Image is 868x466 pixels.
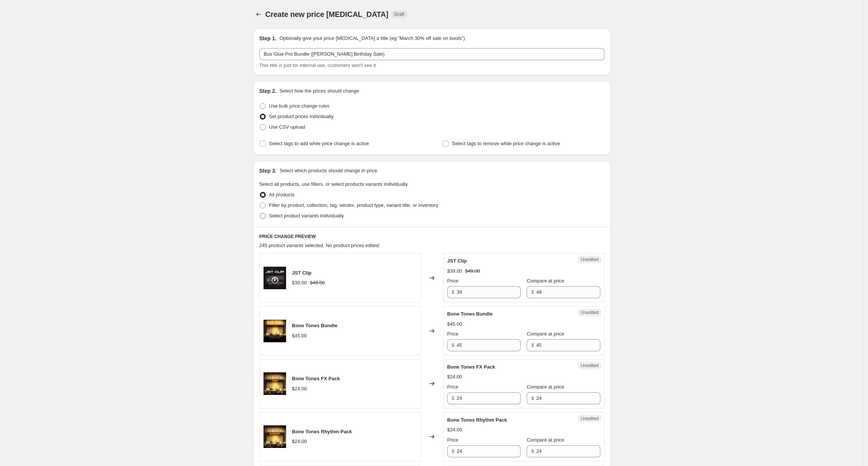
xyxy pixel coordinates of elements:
[259,234,604,240] h6: PRICE CHANGE PREVIEW
[452,289,454,295] span: $
[527,278,564,284] span: Compare at price
[447,437,459,443] span: Price
[310,280,325,285] span: $49.00
[264,267,286,289] img: Store-Card_1_80x.jpg
[292,333,307,338] span: $45.00
[447,364,495,370] span: Bone Tones FX Pack
[292,323,338,328] span: Bone Tones Bundle
[531,448,534,454] span: $
[292,280,307,285] span: $39.00
[447,384,459,390] span: Price
[580,257,598,263] span: Unedited
[447,331,459,337] span: Price
[269,103,329,109] span: Use bulk price change rules
[264,425,286,448] img: Bone_Tones_I_-_Rhythm_Pack_80x.jpg
[269,114,334,119] span: Set product prices individually
[447,427,462,433] span: $24.00
[447,321,462,327] span: $45.00
[292,429,352,434] span: Bone Tones Rhythm Pack
[269,213,344,219] span: Select product variants individually
[531,395,534,401] span: $
[253,9,264,20] button: Price change jobs
[279,87,359,95] p: Select how the prices should change
[264,320,286,342] img: JST_boneTones_noPrices_80x.jpg
[452,141,560,146] span: Select tags to remove while price change is active
[452,448,454,454] span: $
[447,278,459,284] span: Price
[527,437,564,443] span: Compare at price
[527,384,564,390] span: Compare at price
[269,141,369,146] span: Select tags to add while price change is active
[580,310,598,316] span: Unedited
[531,342,534,348] span: $
[447,311,493,317] span: Bone Tones Bundle
[269,202,438,208] span: Filter by product, collection, tag, vendor, product type, variant title, or inventory
[259,35,277,42] h2: Step 1.
[580,363,598,369] span: Unedited
[292,376,340,381] span: Bone Tones FX Pack
[527,331,564,337] span: Compare at price
[447,268,462,274] span: $39.00
[394,11,404,17] span: Draft
[292,439,307,444] span: $24.00
[259,87,277,95] h2: Step 2.
[531,289,534,295] span: $
[580,416,598,422] span: Unedited
[447,374,462,379] span: $24.00
[292,270,312,276] span: JST Clip
[447,258,467,264] span: JST Clip
[269,192,295,197] span: All products
[452,395,454,401] span: $
[264,372,286,395] img: Bone_Tones_I_-_FX_Pack_80x.jpg
[259,48,604,60] input: 30% off holiday sale
[265,10,389,18] span: Create new price [MEDICAL_DATA]
[279,167,377,175] p: Select which products should change in price
[259,243,380,248] span: 245 product variants selected. No product prices edited:
[279,35,465,42] p: Optionally give your price [MEDICAL_DATA] a title (eg "March 30% off sale on boots")
[465,268,480,274] span: $49.00
[452,342,454,348] span: $
[259,181,408,187] span: Select all products, use filters, or select products variants individually
[447,417,507,423] span: Bone Tones Rhythm Pack
[269,124,305,130] span: Use CSV upload
[292,386,307,392] span: $24.00
[259,167,277,175] h2: Step 3.
[259,62,376,68] span: This title is just for internal use, customers won't see it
